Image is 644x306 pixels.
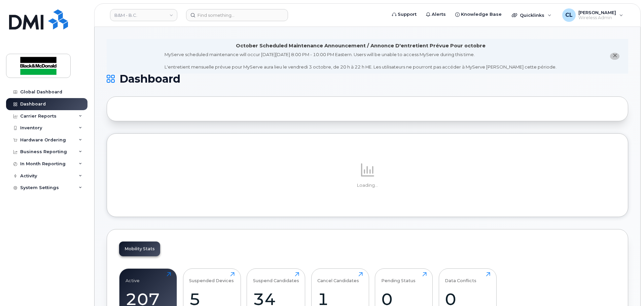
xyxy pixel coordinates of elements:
p: Loading... [119,182,616,188]
div: Pending Status [381,272,416,283]
div: MyServe scheduled maintenance will occur [DATE][DATE] 8:00 PM - 10:00 PM Eastern. Users will be u... [165,51,557,70]
span: Dashboard [119,74,180,84]
div: Cancel Candidates [317,272,359,283]
div: Data Conflicts [445,272,476,283]
div: Active [126,272,140,283]
button: close notification [610,53,619,60]
div: Suspend Candidates [253,272,299,283]
div: Suspended Devices [189,272,234,283]
div: October Scheduled Maintenance Announcement / Annonce D'entretient Prévue Pour octobre [236,42,486,49]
